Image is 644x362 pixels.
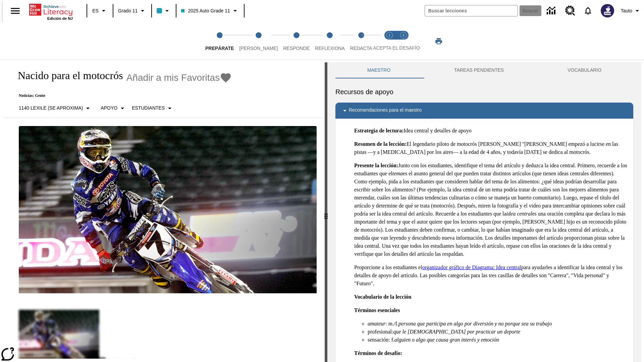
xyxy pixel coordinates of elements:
div: reading [3,62,325,359]
a: Centro de recursos, Se abrirá en una pestaña nueva. [561,2,579,20]
span: ES [92,7,99,14]
button: Imprimir [428,35,449,47]
span: ACEPTA EL DESAFÍO [373,45,420,51]
em: idea central [506,211,532,217]
button: Redacta step 5 of 5 [345,23,378,60]
p: Proporcione a los estudiantes el para ayudarles a identificar la idea central y los detalles de a... [354,263,628,288]
button: Reflexiona step 4 of 5 [310,23,350,60]
img: Avatar [601,4,614,17]
div: activity [327,62,641,362]
strong: Estrategia de lectura: [354,128,404,133]
a: organizador gráfico de Diagrama: Idea central [422,264,521,270]
button: Prepárate step 1 of 5 [200,23,239,60]
div: Portada [29,2,73,20]
span: Redacta [350,46,372,51]
button: Seleccione Lexile, 1140 Lexile (Se aproxima) [16,102,95,114]
button: Perfil/Configuración [618,5,644,17]
li: sensación: f. [368,336,628,344]
em: tema [392,171,403,176]
div: Instructional Panel Tabs [335,62,633,78]
text: 1 [388,34,390,37]
button: TAREAS PENDIENTES [422,62,536,78]
button: Maestro [335,62,422,78]
p: Junto con los estudiantes, identifique el tema del artículo y deduzca la idea central. Primero, r... [354,162,628,258]
strong: Vocabulario de la lección [354,294,412,300]
span: Edición de NJ [47,16,73,20]
a: Centro de información [543,2,561,20]
span: Prepárate [205,46,234,51]
button: Añadir a mis Favoritas - Nacido para el motocrós [126,72,232,83]
button: Abrir el menú lateral [5,1,25,21]
span: Grado 11 [118,7,138,14]
button: Seleccionar estudiante [129,102,176,114]
span: Añadir a mis Favoritas [126,72,220,83]
em: alguien o algo que causa gran interés y emoción [394,337,499,343]
p: Recomendaciones para el maestro [349,107,422,115]
button: Lenguaje: ES, Selecciona un idioma [89,5,111,17]
p: Noticias: Gente [11,93,232,98]
button: Acepta el desafío contesta step 2 of 2 [394,23,413,60]
img: El corredor de motocrós James Stewart vuela por los aires en su motocicleta de montaña [19,126,317,294]
strong: Términos de desafío: [354,350,402,356]
input: Buscar campo [425,5,518,16]
button: Lee step 2 of 5 [234,23,283,60]
p: Estudiantes [132,105,165,112]
a: Notificaciones [579,2,597,19]
button: Escoja un nuevo avatar [597,2,618,19]
h1: Nacido para el motocrós [11,69,123,82]
li: : m./f. [368,320,628,328]
text: 2 [402,34,404,37]
strong: Resumen de la lección: [354,141,407,147]
button: Tipo de apoyo, Apoyo [98,102,129,114]
em: persona que participa en algo por diversión y no porque sea su trabajo [398,321,552,326]
p: Idea central y detalles de apoyo [354,127,628,135]
em: amateur [368,321,385,326]
span: 2025 Auto Grade 11 [181,7,230,14]
p: 1140 Lexile (Se aproxima) [19,105,83,112]
span: Reflexiona [315,46,345,51]
h6: Recursos de apoyo [335,86,633,97]
strong: Términos esenciales [354,307,400,313]
div: Recomendaciones para el maestro [335,103,633,119]
span: Tauto [621,7,632,14]
button: Clase: 2025 Auto Grade 11, Selecciona una clase [178,5,241,17]
li: profesional: [368,328,628,336]
em: que le [DEMOGRAPHIC_DATA] por practicar un deporte [393,329,520,335]
button: VOCABULARIO [536,62,633,78]
button: Grado: Grado 11, Elige un grado [115,5,149,17]
strong: Presente la lección: [354,163,398,168]
span: Responde [283,46,310,51]
button: Responde step 3 of 5 [278,23,315,60]
p: Apoyo [101,105,117,112]
button: El color de la clase es azul claro. Cambiar el color de la clase. [154,5,174,17]
button: Acepta el desafío lee step 1 of 2 [380,23,399,60]
div: Pulsa la tecla de intro o la barra espaciadora y luego presiona las flechas de derecha e izquierd... [325,62,327,362]
span: [PERSON_NAME] [239,46,278,51]
p: El legendario piloto de motocrós [PERSON_NAME] "[PERSON_NAME] empezó a lucirse en las pistas —y a... [354,140,628,156]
